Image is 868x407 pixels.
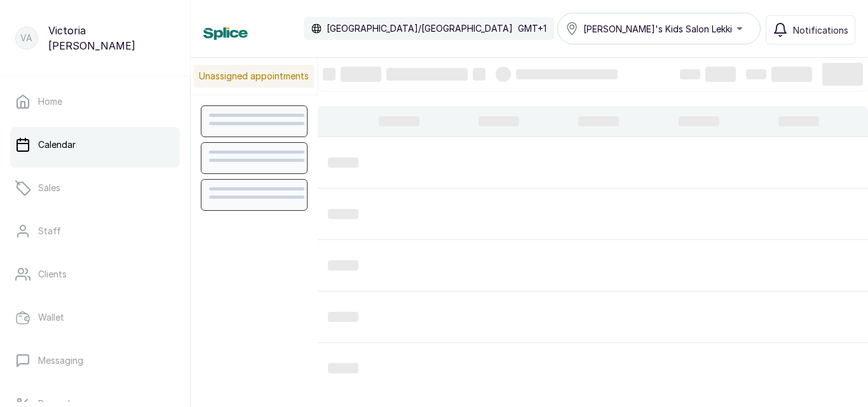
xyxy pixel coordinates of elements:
[194,65,314,88] p: Unassigned appointments
[518,22,546,35] p: GMT+1
[48,23,175,53] p: Victoria [PERSON_NAME]
[10,257,180,292] a: Clients
[10,84,180,119] a: Home
[38,225,61,237] p: Staff
[327,22,513,35] p: [GEOGRAPHIC_DATA]/[GEOGRAPHIC_DATA]
[10,213,180,249] a: Staff
[38,138,76,151] p: Calendar
[10,343,180,378] a: Messaging
[38,354,83,367] p: Messaging
[10,127,180,163] a: Calendar
[793,23,848,37] span: Notifications
[38,268,67,281] p: Clients
[38,95,62,108] p: Home
[20,32,32,44] p: VA
[583,22,732,36] span: [PERSON_NAME]'s Kids Salon Lekki
[10,300,180,335] a: Wallet
[38,182,60,194] p: Sales
[10,170,180,206] a: Sales
[557,13,761,44] button: [PERSON_NAME]'s Kids Salon Lekki
[38,311,64,324] p: Wallet
[766,15,855,44] button: Notifications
